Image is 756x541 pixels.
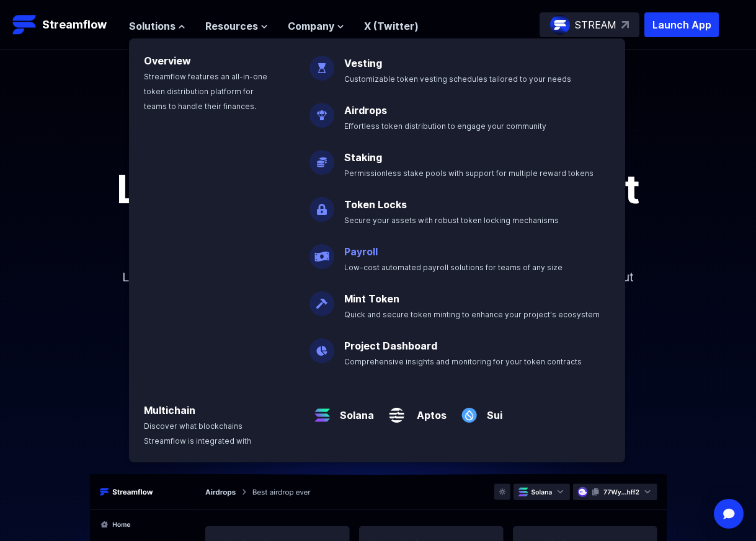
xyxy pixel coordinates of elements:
[205,19,268,33] button: Resources
[144,421,251,446] span: Discover what blockchains Streamflow is integrated with
[409,398,447,423] a: Aptos
[456,393,482,428] img: Sui
[384,393,409,428] img: Aptos
[344,104,387,117] a: Airdrops
[621,21,629,29] img: top-right-arrow.svg
[344,169,594,178] span: Permissionless stake pools with support for multiple reward tokens
[344,121,546,131] span: Effortless token distribution to engage your community
[99,169,657,249] p: Launching doesn't get easier than this
[288,19,334,33] span: Company
[309,328,334,363] img: Project Dashboard
[344,245,378,258] a: Payroll
[309,140,334,175] img: Staking
[205,19,258,33] span: Resources
[344,292,399,305] a: Mint Token
[344,57,382,69] a: Vesting
[344,216,559,225] span: Secure your assets with robust token locking mechanisms
[309,393,335,428] img: Solana
[309,93,334,128] img: Airdrops
[344,263,563,272] span: Low-cost automated payroll solutions for teams of any size
[144,72,267,111] span: Streamflow features an all-in-one token distribution platform for teams to handle their finances.
[129,19,176,33] span: Solutions
[144,404,195,416] a: Multichain
[364,20,419,32] a: X (Twitter)
[309,281,334,316] img: Mint Token
[575,17,616,32] p: STREAM
[344,74,571,84] span: Customizable token vesting schedules tailored to your needs
[12,12,117,37] a: Streamflow
[550,15,570,35] img: streamflow-logo-circle.png
[129,19,185,33] button: Solutions
[144,55,191,67] a: Overview
[344,198,407,211] a: Token Locks
[714,499,744,529] div: Open Intercom Messenger
[540,12,639,37] a: STREAM
[335,398,374,423] a: Solana
[309,234,334,269] img: Payroll
[344,340,437,352] a: Project Dashboard
[344,310,600,319] span: Quick and secure token minting to enhance your project's ecosystem
[309,46,334,81] img: Vesting
[12,12,37,37] img: Streamflow Logo
[35,130,722,149] p: Airdrops made easy
[288,19,344,33] button: Company
[112,249,645,323] p: Launch an airdrop campaign to up to 1 million recipients in minutes. Never worry about security a...
[482,398,502,423] a: Sui
[42,16,107,33] p: Streamflow
[344,357,582,366] span: Comprehensive insights and monitoring for your token contracts
[344,151,382,164] a: Staking
[644,12,719,37] button: Launch App
[309,187,334,222] img: Token Locks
